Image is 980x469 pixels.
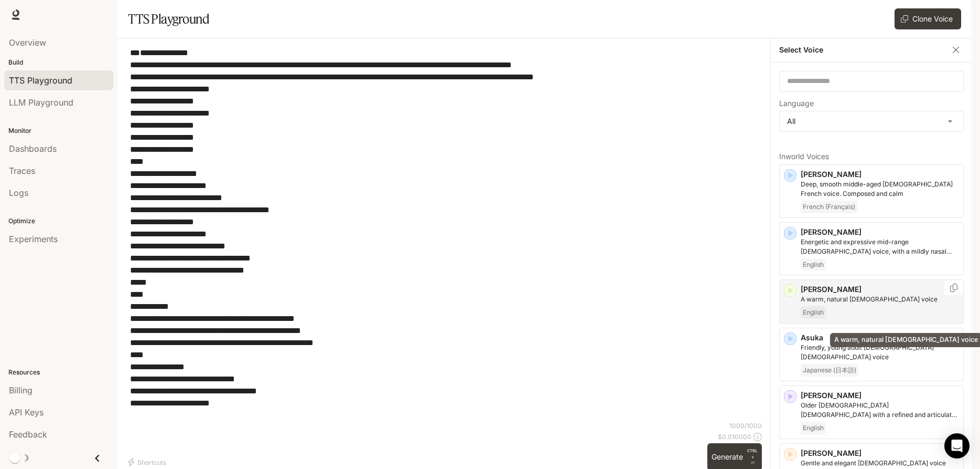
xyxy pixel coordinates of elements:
p: Energetic and expressive mid-range male voice, with a mildly nasal quality [801,237,959,256]
p: [PERSON_NAME] [801,284,959,295]
p: [PERSON_NAME] [801,227,959,237]
p: ⏎ [747,447,758,466]
p: [PERSON_NAME] [801,390,959,401]
p: [PERSON_NAME] [801,169,959,180]
p: 1000 / 1000 [729,421,762,430]
p: A warm, natural female voice [801,295,959,304]
p: Gentle and elegant female voice [801,458,959,468]
p: Friendly, young adult Japanese female voice [801,343,959,362]
div: Open Intercom Messenger [944,433,970,458]
div: All [780,111,963,131]
p: $ 0.010000 [718,432,751,441]
span: English [801,258,826,271]
p: Asuka [801,332,959,343]
p: CTRL + [747,447,758,460]
span: Japanese (日本語) [801,364,858,377]
p: Language [779,100,814,107]
p: Older British male with a refined and articulate voice [801,401,959,420]
h1: TTS Playground [128,8,209,29]
button: Clone Voice [895,8,961,29]
span: English [801,306,826,319]
button: Copy Voice ID [949,284,959,292]
p: [PERSON_NAME] [801,448,959,458]
span: French (Français) [801,201,857,213]
p: Deep, smooth middle-aged male French voice. Composed and calm [801,180,959,199]
p: Inworld Voices [779,153,964,160]
span: English [801,422,826,434]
